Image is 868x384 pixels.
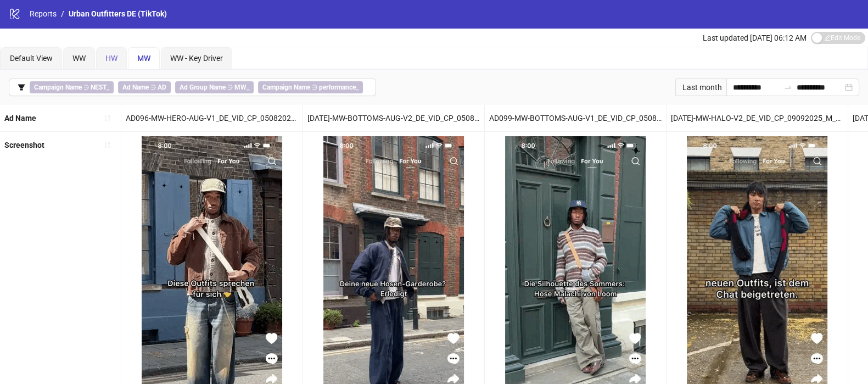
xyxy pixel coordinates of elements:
[10,54,53,63] span: Default View
[180,84,226,91] b: Ad Group Name
[485,105,666,131] div: AD099-MW-BOTTOMS-AUG-V1_DE_VID_CP_05082025_M_CC_SC24_USP11_MW
[27,8,59,20] a: Reports
[303,105,484,131] div: [DATE]-MW-BOTTOMS-AUG-V2_DE_VID_CP_05082025_M_CC_SC24_USP11_MW
[104,141,111,149] span: sort-ascending
[105,54,117,63] span: HW
[91,84,109,91] b: NEST_
[122,84,149,91] b: Ad Name
[175,81,254,93] span: ∋
[262,84,310,91] b: Campaign Name
[258,81,363,93] span: ∋
[158,84,166,91] b: AD
[30,81,114,93] span: ∋
[4,141,44,149] b: Screenshot
[234,84,249,91] b: MW_
[72,54,86,63] span: WW
[61,8,64,20] li: /
[121,105,303,131] div: AD096-MW-HERO-AUG-V1_DE_VID_CP_05082025_M_CC_SC24_None_MW
[34,84,82,91] b: Campaign Name
[319,84,359,91] b: performance_
[118,81,171,93] span: ∋
[783,83,792,92] span: swap-right
[9,79,376,96] button: Campaign Name ∋ NEST_Ad Name ∋ ADAd Group Name ∋ MW_Campaign Name ∋ performance_
[170,54,223,63] span: WW - Key Driver
[783,83,792,92] span: to
[703,34,807,42] span: Last updated [DATE] 06:12 AM
[137,54,150,63] span: MW
[104,114,111,122] span: sort-ascending
[675,79,726,96] div: Last month
[69,9,167,18] span: Urban Outfitters DE (TikTok)
[667,105,848,131] div: [DATE]-MW-HALO-V2_DE_VID_CP_09092025_M_CC_SC24_USP4_MW
[4,114,36,123] b: Ad Name
[18,84,25,91] span: filter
